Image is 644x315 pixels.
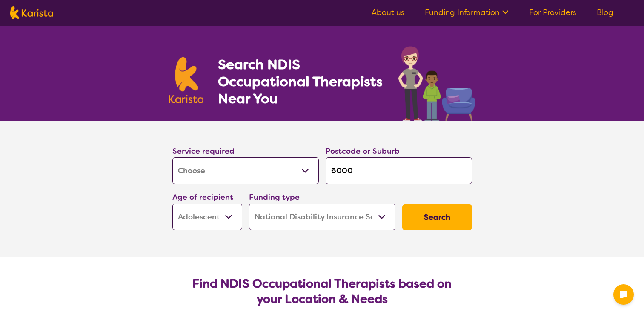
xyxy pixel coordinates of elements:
[326,146,400,156] label: Postcode or Suburb
[169,57,204,103] img: Karista logo
[179,276,465,307] h2: Find NDIS Occupational Therapists based on your Location & Needs
[597,7,613,17] a: Blog
[425,7,509,17] a: Funding Information
[529,7,576,17] a: For Providers
[172,192,233,202] label: Age of recipient
[326,157,472,184] input: Type
[249,192,300,202] label: Funding type
[402,204,472,230] button: Search
[10,6,53,19] img: Karista logo
[398,46,475,121] img: occupational-therapy
[372,7,404,17] a: About us
[218,56,384,107] h1: Search NDIS Occupational Therapists Near You
[172,146,235,156] label: Service required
